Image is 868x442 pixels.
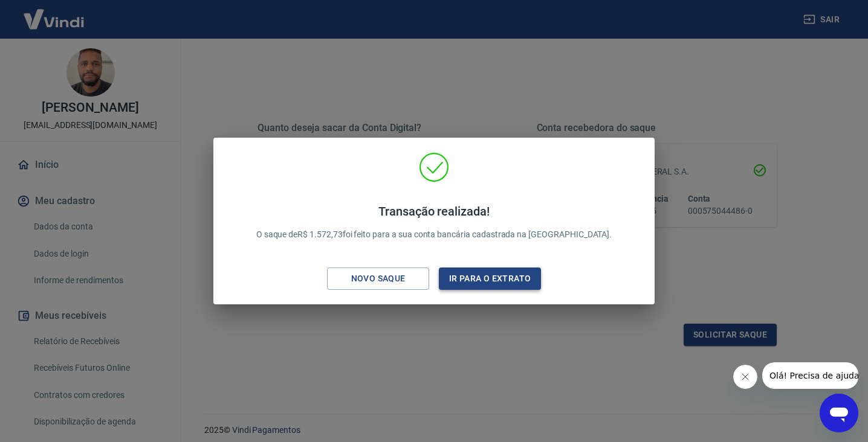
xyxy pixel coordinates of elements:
div: Novo saque [337,271,420,286]
button: Ir para o extrato [439,267,541,290]
iframe: Fechar mensagem [733,365,757,389]
p: O saque de R$ 1.572,73 foi feito para a sua conta bancária cadastrada na [GEOGRAPHIC_DATA]. [256,204,612,241]
iframe: Botão para abrir a janela de mensagens [820,394,858,432]
iframe: Mensagem da empresa [762,362,858,389]
button: Novo saque [327,267,429,290]
span: Olá! Precisa de ajuda? [7,8,102,18]
h4: Transação realizada! [256,204,612,219]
